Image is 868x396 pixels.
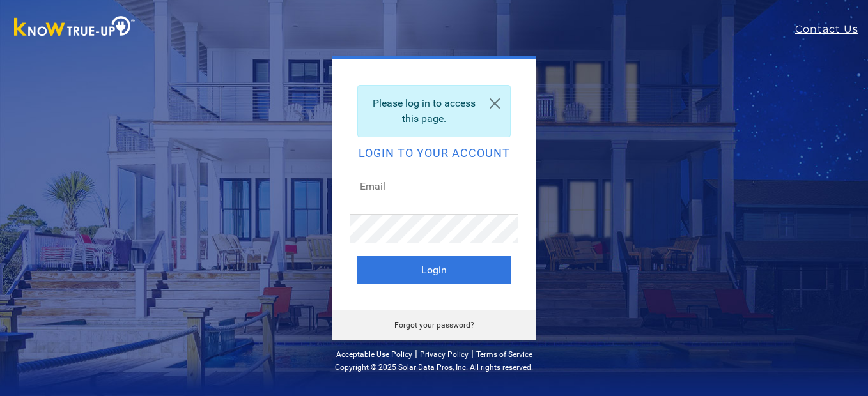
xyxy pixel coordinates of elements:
img: Know True-Up [8,13,142,42]
a: Acceptable Use Policy [336,350,412,359]
span: | [415,347,417,360]
h2: Login to your account [357,148,511,159]
a: Terms of Service [476,350,532,359]
a: Forgot your password? [394,321,474,330]
a: Contact Us [795,22,868,37]
span: | [471,347,474,360]
a: Privacy Policy [420,350,469,359]
div: Please log in to access this page. [357,85,511,137]
button: Login [357,256,511,284]
input: Email [350,172,518,201]
a: Close [479,86,510,121]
